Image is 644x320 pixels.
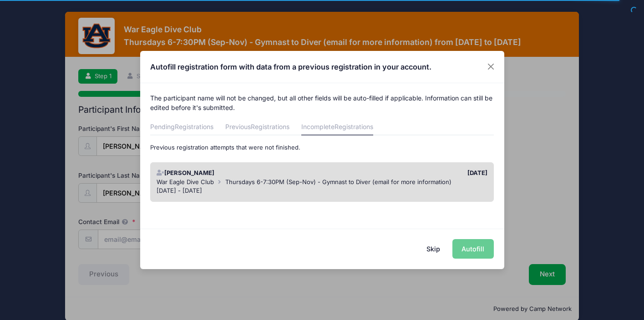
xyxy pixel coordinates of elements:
button: Skip [417,239,449,259]
span: Registrations [175,123,213,130]
div: [DATE] - [DATE] [157,186,487,195]
h4: Autofill registration form with data from a previous registration in your account. [150,61,431,72]
p: The participant name will not be changed, but all other fields will be auto-filled if applicable.... [150,93,494,112]
div: [DATE] [322,169,492,178]
a: Pending [150,119,213,135]
span: War Eagle Dive Club [157,178,214,185]
a: Previous [225,119,289,135]
p: Previous registration attempts that were not finished. [150,143,494,152]
span: Registrations [251,123,289,130]
a: Incomplete [301,119,373,135]
span: Thursdays 6-7:30PM (Sep-Nov) - Gymnast to Diver (email for more information) [225,178,451,185]
span: Registrations [335,123,373,130]
div: [PERSON_NAME] [152,169,322,178]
